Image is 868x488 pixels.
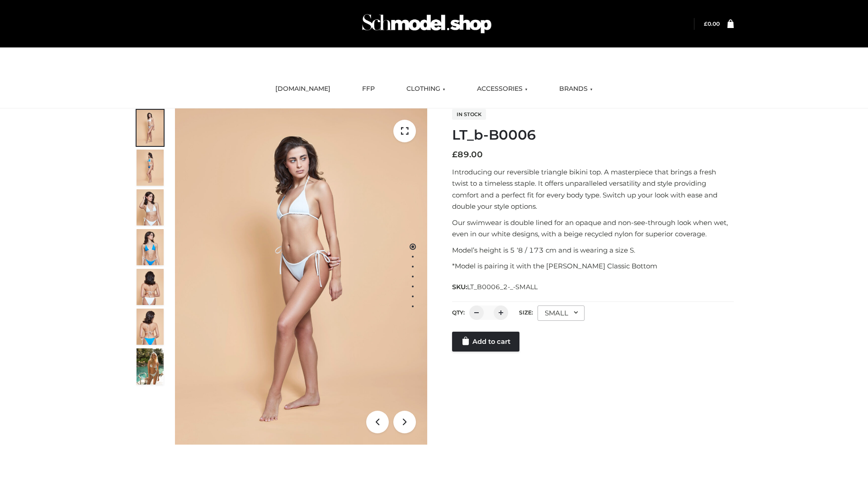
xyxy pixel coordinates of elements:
label: Size: [519,309,533,316]
label: QTY: [452,309,465,316]
p: *Model is pairing it with the [PERSON_NAME] Classic Bottom [452,260,734,272]
a: FFP [355,79,382,99]
img: Arieltop_CloudNine_AzureSky2.jpg [137,348,164,385]
bdi: 0.00 [704,20,720,27]
a: [DOMAIN_NAME] [269,79,337,99]
span: £ [452,150,458,160]
span: SKU: [452,282,538,292]
img: ArielClassicBikiniTop_CloudNine_AzureSky_OW114ECO_8-scaled.jpg [137,309,164,345]
img: ArielClassicBikiniTop_CloudNine_AzureSky_OW114ECO_2-scaled.jpg [137,150,164,186]
img: Schmodel Admin 964 [359,6,495,42]
span: In stock [452,109,486,120]
span: £ [704,20,708,27]
a: £0.00 [704,20,720,27]
a: CLOTHING [400,79,452,99]
img: ArielClassicBikiniTop_CloudNine_AzureSky_OW114ECO_1 [175,108,427,445]
a: ACCESSORIES [470,79,534,99]
p: Introducing our reversible triangle bikini top. A masterpiece that brings a fresh twist to a time... [452,166,734,212]
img: ArielClassicBikiniTop_CloudNine_AzureSky_OW114ECO_1-scaled.jpg [137,110,164,146]
p: Our swimwear is double lined for an opaque and non-see-through look when wet, even in our white d... [452,217,734,240]
img: ArielClassicBikiniTop_CloudNine_AzureSky_OW114ECO_7-scaled.jpg [137,269,164,305]
a: BRANDS [552,79,599,99]
img: ArielClassicBikiniTop_CloudNine_AzureSky_OW114ECO_4-scaled.jpg [137,229,164,265]
a: Add to cart [452,332,519,352]
h1: LT_b-B0006 [452,127,734,143]
bdi: 89.00 [452,150,483,160]
p: Model’s height is 5 ‘8 / 173 cm and is wearing a size S. [452,244,734,256]
img: ArielClassicBikiniTop_CloudNine_AzureSky_OW114ECO_3-scaled.jpg [137,189,164,225]
div: SMALL [538,305,585,321]
span: LT_B0006_2-_-SMALL [467,283,538,291]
